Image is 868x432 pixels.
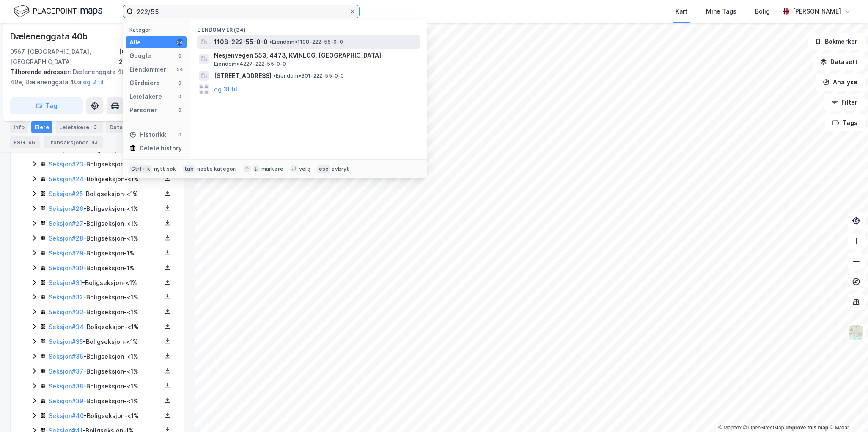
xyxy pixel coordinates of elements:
[824,94,865,111] button: Filter
[49,352,161,362] div: - Boligseksjon - <1%
[214,71,272,81] span: [STREET_ADDRESS]
[176,66,183,73] div: 34
[49,338,83,345] a: Seksjon#35
[119,47,184,67] div: [GEOGRAPHIC_DATA], 225/73
[176,131,183,138] div: 0
[826,391,868,432] iframe: Chat Widget
[44,136,103,148] div: Transaksjoner
[49,204,161,214] div: - Boligseksjon - <1%
[49,292,161,302] div: - Boligseksjon - <1%
[49,190,83,197] a: Seksjon#25
[49,205,83,212] a: Seksjon#26
[49,219,161,229] div: - Boligseksjon - <1%
[49,381,161,391] div: - Boligseksjon - <1%
[49,161,83,168] a: Seksjon#23
[129,27,187,33] div: Kategori
[261,166,283,172] div: markere
[10,68,73,75] span: Tilhørende adresser:
[49,337,161,347] div: - Boligseksjon - <1%
[49,368,83,375] a: Seksjon#37
[176,39,183,46] div: 34
[91,123,99,131] div: 3
[825,114,865,131] button: Tags
[56,121,103,133] div: Leietakere
[214,84,237,94] button: og 31 til
[49,174,161,184] div: - Boligseksjon - <1%
[129,91,162,102] div: Leietakere
[14,4,102,19] img: logo.f888ab2527a4732fd821a326f86c7f29.svg
[176,53,183,59] div: 0
[49,307,161,317] div: - Boligseksjon - <1%
[10,47,119,67] div: 0567, [GEOGRAPHIC_DATA], [GEOGRAPHIC_DATA]
[214,61,286,67] span: Eiendom • 4227-222-55-0-0
[273,72,344,79] span: Eiendom • 301-222-55-0-0
[90,138,99,147] div: 43
[176,93,183,100] div: 0
[49,397,83,404] a: Seksjon#39
[49,263,161,273] div: - Boligseksjon - 1%
[183,165,195,173] div: tab
[793,6,841,17] div: [PERSON_NAME]
[317,165,330,173] div: esc
[49,382,83,390] a: Seksjon#38
[129,51,151,61] div: Google
[197,166,237,172] div: neste kategori
[140,143,182,153] div: Delete history
[214,37,268,47] span: 1108-222-55-0-0
[755,6,770,17] div: Bolig
[154,166,176,172] div: nytt søk
[49,366,161,377] div: - Boligseksjon - <1%
[49,233,161,244] div: - Boligseksjon - <1%
[133,5,349,18] input: Søk på adresse, matrikkel, gårdeiere, leietakere eller personer
[49,235,83,242] a: Seksjon#28
[816,74,865,91] button: Analyse
[129,37,141,47] div: Alle
[10,136,40,148] div: ESG
[49,322,161,332] div: - Boligseksjon - <1%
[808,33,865,50] button: Bokmerker
[49,396,161,406] div: - Boligseksjon - <1%
[106,121,138,133] div: Datasett
[743,425,784,431] a: OpenStreetMap
[129,64,166,75] div: Eiendommer
[706,6,736,17] div: Mine Tags
[10,97,83,114] button: Tag
[786,425,828,431] a: Improve this map
[49,411,161,421] div: - Boligseksjon - <1%
[49,175,84,183] a: Seksjon#24
[176,107,183,114] div: 0
[49,220,83,227] a: Seksjon#27
[299,166,310,172] div: velg
[129,165,152,173] div: Ctrl + k
[813,53,865,70] button: Datasett
[676,6,687,17] div: Kart
[49,279,82,286] a: Seksjon#31
[269,39,272,45] span: •
[49,264,83,271] a: Seksjon#30
[214,50,417,61] span: Nesjenvegen 553, 4473, KVINLOG, [GEOGRAPHIC_DATA]
[27,138,37,147] div: 96
[49,323,84,330] a: Seksjon#34
[49,278,161,288] div: - Boligseksjon - <1%
[176,80,183,86] div: 0
[10,67,178,87] div: Dælenenggata 40d, Dælenenggata 40e, Dælenenggata 40a
[31,121,52,133] div: Eiere
[848,324,864,341] img: Z
[273,72,276,79] span: •
[49,159,161,169] div: - Boligseksjon - <1%
[190,20,427,35] div: Eiendommer (34)
[129,78,160,88] div: Gårdeiere
[269,39,343,45] span: Eiendom • 1108-222-55-0-0
[10,30,89,43] div: Dælenenggata 40b
[332,166,349,172] div: avbryt
[49,189,161,199] div: - Boligseksjon - <1%
[49,294,83,301] a: Seksjon#32
[49,353,83,360] a: Seksjon#36
[129,130,166,140] div: Historikk
[10,121,28,133] div: Info
[49,412,84,419] a: Seksjon#40
[718,425,742,431] a: Mapbox
[49,249,83,257] a: Seksjon#29
[49,308,83,316] a: Seksjon#33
